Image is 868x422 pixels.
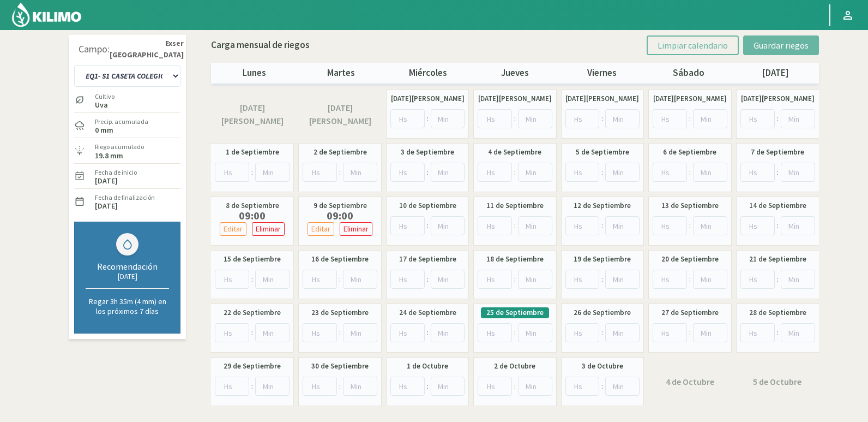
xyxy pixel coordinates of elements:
[339,167,341,178] span: :
[427,274,429,285] span: :
[427,113,429,124] span: :
[565,377,600,396] input: Hs
[339,274,341,285] span: :
[777,167,779,178] span: :
[663,147,716,158] label: 6 de Septiembre
[518,270,552,289] input: Min
[486,307,544,318] label: 25 de Septiembre
[601,327,603,338] span: :
[86,272,169,281] div: [DATE]
[303,323,337,342] input: Hs
[743,35,819,55] button: Guardar riegos
[390,377,425,396] input: Hs
[431,377,465,396] input: Min
[605,270,640,289] input: Min
[95,102,114,109] label: Uva
[558,66,645,80] p: viernes
[215,270,249,289] input: Hs
[565,270,600,289] input: Hs
[343,270,377,289] input: Min
[110,38,184,61] strong: Exser [GEOGRAPHIC_DATA]
[740,323,775,342] input: Hs
[478,377,512,396] input: Hs
[605,109,640,128] input: Min
[518,109,552,128] input: Min
[488,147,541,158] label: 4 de Septiembre
[478,109,512,128] input: Hs
[431,163,465,182] input: Min
[605,163,640,182] input: Min
[661,200,719,211] label: 13 de Septiembre
[226,147,279,158] label: 1 de Septiembre
[215,377,249,396] input: Hs
[304,101,376,128] label: [DATE][PERSON_NAME]
[781,216,815,235] input: Min
[95,152,123,159] label: 19.8 mm
[781,270,815,289] input: Min
[605,377,640,396] input: Min
[565,216,600,235] input: Hs
[224,223,243,235] p: Editar
[514,381,516,392] span: :
[689,327,691,338] span: :
[777,113,779,124] span: :
[251,327,253,338] span: :
[95,142,144,152] label: Riego acumulado
[303,163,337,182] input: Hs
[298,66,384,80] p: martes
[385,66,472,80] p: miércoles
[255,323,290,342] input: Min
[751,147,804,158] label: 7 de Septiembre
[305,211,375,220] label: 09:00
[399,200,456,211] label: 10 de Septiembre
[95,127,113,134] label: 0 mm
[399,254,456,265] label: 17 de Septiembre
[478,323,512,342] input: Hs
[740,163,775,182] input: Hs
[565,163,600,182] input: Hs
[574,307,631,318] label: 26 de Septiembre
[693,323,727,342] input: Min
[732,66,819,80] p: [DATE]
[255,270,290,289] input: Min
[251,274,253,285] span: :
[777,274,779,285] span: :
[478,216,512,235] input: Hs
[314,200,367,211] label: 9 de Septiembre
[95,177,118,185] label: [DATE]
[340,222,372,236] button: Eliminar
[390,270,425,289] input: Hs
[220,222,246,236] button: Editar
[777,220,779,231] span: :
[427,220,429,231] span: :
[494,361,535,372] label: 2 de Octubre
[478,163,512,182] input: Hs
[653,323,687,342] input: Hs
[390,163,425,182] input: Hs
[211,38,310,52] p: Carga mensual de riegos
[777,327,779,338] span: :
[741,93,815,104] label: [DATE][PERSON_NAME]
[472,66,558,80] p: jueves
[653,93,727,104] label: [DATE][PERSON_NAME]
[79,44,110,55] div: Campo:
[653,163,687,182] input: Hs
[311,361,369,372] label: 30 de Septiembre
[514,327,516,338] span: :
[95,168,137,177] label: Fecha de inicio
[601,274,603,285] span: :
[647,35,739,55] button: Limpiar calendario
[431,270,465,289] input: Min
[314,147,367,158] label: 2 de Septiembre
[740,109,775,128] input: Hs
[252,222,285,236] button: Eliminar
[95,193,155,203] label: Fecha de finalización
[781,323,815,342] input: Min
[478,270,512,289] input: Hs
[401,147,454,158] label: 3 de Septiembre
[514,167,516,178] span: :
[514,220,516,231] span: :
[514,113,516,124] span: :
[565,109,600,128] input: Hs
[431,109,465,128] input: Min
